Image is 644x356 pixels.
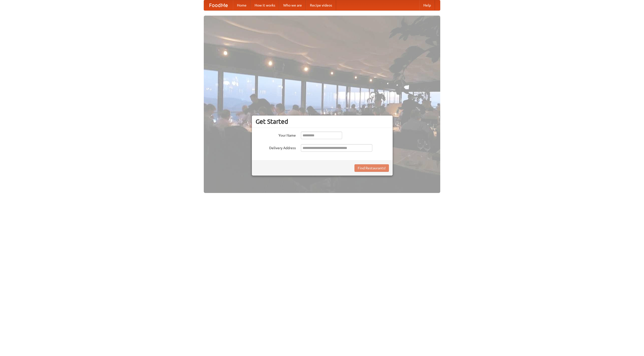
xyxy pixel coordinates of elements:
label: Delivery Address [256,144,296,150]
h3: Get Started [256,118,389,125]
button: Find Restaurants! [354,164,389,172]
a: Recipe videos [306,0,336,10]
label: Your Name [256,132,296,138]
a: Who we are [279,0,306,10]
a: FoodMe [204,0,233,10]
a: Home [233,0,251,10]
a: Help [419,0,435,10]
a: How it works [251,0,279,10]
